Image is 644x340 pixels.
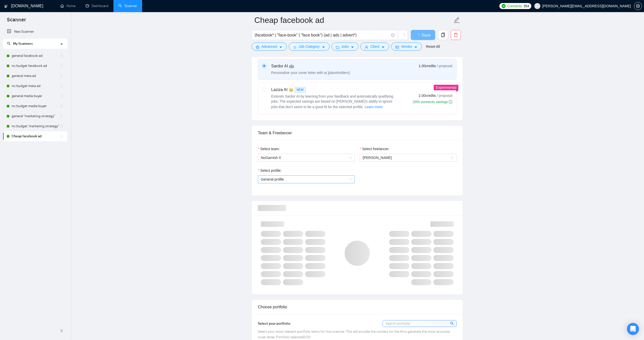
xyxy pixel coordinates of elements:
[634,4,642,8] a: setting
[258,329,450,339] span: Select your most relevant portfolio items for this scanner. This will provide the context for the...
[261,154,352,161] span: NoGarnish X
[271,87,397,93] div: Laziza AI
[400,34,405,38] span: loading
[293,45,297,49] span: bars
[391,42,422,51] button: idcardVendorcaret-down
[413,99,452,104] div: 20% connects savings
[258,146,280,152] label: Select team:
[3,27,67,37] li: New Scanner
[336,45,339,49] span: folder
[627,323,639,335] div: Open Intercom Messenger
[3,131,67,141] li: Cheap facebook ad
[60,124,64,128] span: holder
[256,45,259,49] span: setting
[411,30,435,40] button: Save
[60,114,64,118] span: holder
[86,4,108,8] a: dashboardDashboard
[3,81,67,91] li: no budget meta ad
[258,321,291,326] span: Select your portfolio:
[419,93,436,98] span: 2.00 credits
[260,168,281,173] span: Select profile:
[3,91,67,101] li: general media buyer
[12,101,60,111] a: no budget media buyer
[381,45,385,49] span: caret-down
[12,61,60,71] a: no budget facebook ad
[12,121,60,131] a: no budget 'marketing strategy"
[3,101,67,111] li: no budget media buyer
[279,45,283,49] span: caret-down
[360,42,389,51] button: userClientcaret-down
[322,45,325,49] span: caret-down
[415,34,421,38] span: loading
[12,91,60,101] a: general media buyer
[454,17,460,23] span: edit
[341,44,349,49] span: Jobs
[60,94,64,98] span: holder
[383,320,456,327] input: Search portfolio
[254,14,453,26] input: Scanner name...
[3,51,67,61] li: general facebook ad
[289,87,294,93] span: 👑
[60,4,75,8] a: homeHome
[60,134,64,138] span: holder
[12,81,60,91] a: no budget meta ad
[271,94,393,109] span: Extends Sardor AI by learning from your feedback and automatically qualifying jobs. The expected ...
[60,74,64,78] span: holder
[426,44,440,49] a: Reset All
[438,30,448,40] button: copy
[7,41,33,46] span: My Scanners
[437,93,452,98] span: / proposal
[524,3,529,9] span: 354
[258,126,457,140] div: Team & Freelancer
[438,33,448,37] span: copy
[258,300,457,314] div: Choose portfolio
[391,33,394,37] span: info-circle
[3,16,30,27] span: Scanner
[7,27,63,37] a: New Scanner
[363,156,392,160] span: [PERSON_NAME]
[332,42,359,51] button: folderJobscaret-down
[451,30,461,40] button: delete
[60,54,64,58] span: holder
[365,45,368,49] span: user
[414,45,418,49] span: caret-down
[3,121,67,131] li: no budget 'marketing strategy"
[634,2,642,10] button: setting
[436,86,456,90] span: Experimental
[60,104,64,108] span: holder
[450,321,455,326] span: search
[401,44,412,49] span: Vendor
[536,4,539,8] span: user
[271,70,350,75] div: Personalise your cover letter with ai [placeholders]
[12,51,60,61] a: general facebook ad
[255,32,389,38] input: Search Freelance Jobs...
[252,42,287,51] button: settingAdvancedcaret-down
[118,4,137,8] a: searchScanner
[261,176,352,183] span: General profile
[60,328,65,333] span: double-left
[360,146,389,152] label: Select freelancer:
[295,87,306,93] span: NEW
[13,41,33,46] span: My Scanners
[451,33,461,37] span: delete
[365,104,383,110] span: Learn more
[60,84,64,88] span: holder
[271,63,350,69] div: Sardor AI 🤖
[261,44,277,49] span: Advanced
[370,44,379,49] span: Client
[12,111,60,121] a: general "marketing strategy"
[3,61,67,71] li: no budget facebook ad
[507,3,522,9] span: Connects:
[449,100,452,104] span: info-circle
[502,4,506,8] img: upwork-logo.png
[12,71,60,81] a: general meta ad
[289,42,329,51] button: barsJob Categorycaret-down
[299,44,319,49] span: Job Category
[7,42,11,45] span: search
[3,71,67,81] li: general meta ad
[419,63,436,69] span: 1.00 credits
[421,32,430,38] span: Save
[3,111,67,121] li: general "marketing strategy"
[60,64,64,68] span: holder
